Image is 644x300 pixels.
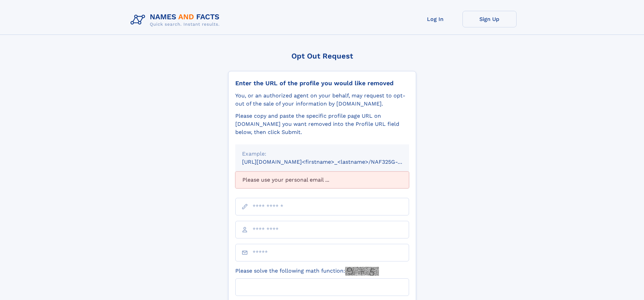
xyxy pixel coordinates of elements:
img: Logo Names and Facts [128,11,225,29]
small: [URL][DOMAIN_NAME]<firstname>_<lastname>/NAF325G-xxxxxxxx [242,159,422,165]
a: Log In [408,11,462,27]
label: Please solve the following math function: [235,267,379,276]
div: Enter the URL of the profile you would like removed [235,79,409,87]
div: Please copy and paste the specific profile page URL on [DOMAIN_NAME] you want removed into the Pr... [235,112,409,136]
a: Sign Up [462,11,517,27]
div: Please use your personal email ... [235,171,409,188]
div: Opt Out Request [228,52,416,60]
div: You, or an authorized agent on your behalf, may request to opt-out of the sale of your informatio... [235,92,409,108]
div: Example: [242,150,402,158]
